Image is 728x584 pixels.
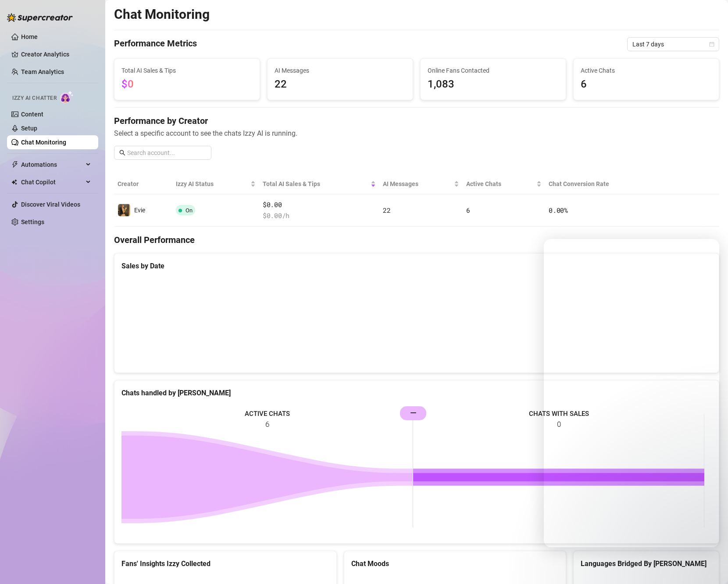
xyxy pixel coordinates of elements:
span: AI Messages [383,179,452,189]
th: Active Chats [463,174,545,194]
h4: Performance Metrics [114,37,197,51]
span: Total AI Sales & Tips [263,179,369,189]
h4: Overall Performance [114,234,719,246]
h2: Chat Monitoring [114,6,210,23]
span: Active Chats [581,66,712,75]
span: Automations [21,158,83,172]
span: On [186,207,193,214]
span: search [119,150,125,156]
div: Chat Moods [351,558,559,569]
iframe: Intercom live chat [698,554,719,575]
th: Izzy AI Status [172,174,259,194]
div: Sales by Date [121,260,712,271]
a: Team Analytics [21,68,64,75]
th: AI Messages [379,174,463,194]
span: calendar [709,42,714,47]
span: Izzy AI Chatter [12,94,57,102]
span: AI Messages [275,66,406,75]
span: 22 [383,206,390,215]
span: $0 [121,78,134,90]
img: Chat Copilot [11,179,17,185]
a: Chat Monitoring [21,139,66,146]
span: 0.00 % [549,206,568,215]
span: Izzy AI Status [176,179,249,189]
h4: Performance by Creator [114,115,719,127]
a: Content [21,111,43,118]
th: Creator [114,174,172,194]
span: Online Fans Contacted [428,66,559,75]
div: Languages Bridged By [PERSON_NAME] [581,558,712,569]
span: 22 [275,76,406,93]
div: Fans' Insights Izzy Collected [121,558,329,569]
span: $ 0.00 /h [263,211,376,221]
span: 6 [581,76,712,93]
span: thunderbolt [11,161,18,168]
span: 1,083 [428,76,559,93]
span: Last 7 days [632,38,714,51]
th: Total AI Sales & Tips [259,174,379,194]
span: Chat Copilot [21,175,83,189]
span: Evie [134,207,145,214]
span: 6 [466,206,470,215]
th: Chat Conversion Rate [545,174,659,194]
span: Total AI Sales & Tips [121,66,253,75]
span: Active Chats [466,179,535,189]
a: Settings [21,218,44,225]
img: Evie [118,204,130,216]
div: Chats handled by [PERSON_NAME] [121,387,712,398]
img: AI Chatter [60,91,74,103]
a: Creator Analytics [21,47,91,61]
a: Discover Viral Videos [21,201,80,208]
a: Home [21,33,38,40]
a: Setup [21,125,37,132]
img: logo-BBDzfeDw.svg [7,13,73,22]
iframe: Intercom live chat [544,239,719,547]
input: Search account... [127,148,206,158]
span: Select a specific account to see the chats Izzy AI is running. [114,128,719,139]
span: $0.00 [263,200,376,210]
